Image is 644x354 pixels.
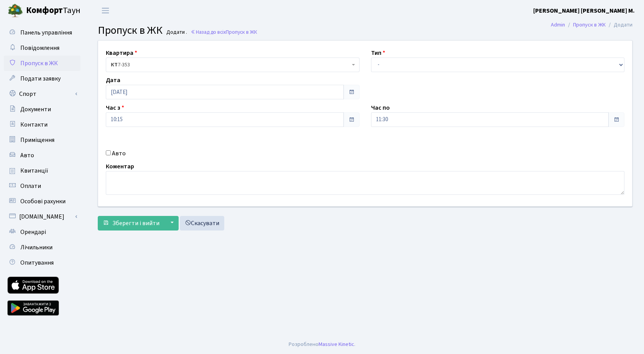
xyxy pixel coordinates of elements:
[180,216,224,231] a: Скасувати
[20,197,66,206] span: Особові рахунки
[4,117,80,132] a: Контакти
[106,76,120,85] label: Дата
[20,243,53,252] span: Лічильники
[165,29,187,36] small: Додати .
[606,21,632,29] li: Додати
[106,162,134,171] label: Коментар
[111,61,118,69] b: КТ
[26,4,80,17] span: Таун
[20,151,34,160] span: Авто
[106,103,124,112] label: Час з
[289,340,355,349] div: Розроблено .
[371,48,385,58] label: Тип
[573,21,606,29] a: Пропуск в ЖК
[4,71,80,86] a: Подати заявку
[4,255,80,270] a: Опитування
[319,340,354,348] a: Massive Kinetic
[4,102,80,117] a: Документи
[551,21,565,29] a: Admin
[533,7,635,15] b: [PERSON_NAME] [PERSON_NAME] М.
[112,149,126,158] label: Авто
[20,120,48,129] span: Контакти
[20,28,72,37] span: Панель управління
[4,40,80,56] a: Повідомлення
[20,259,54,267] span: Опитування
[226,28,257,36] span: Пропуск в ЖК
[4,224,80,240] a: Орендарі
[26,4,63,16] b: Комфорт
[4,132,80,148] a: Приміщення
[96,4,115,17] button: Переключити навігацію
[533,6,635,15] a: [PERSON_NAME] [PERSON_NAME] М.
[4,86,80,102] a: Спорт
[98,23,163,38] span: Пропуск в ЖК
[20,59,58,68] span: Пропуск в ЖК
[111,61,350,69] span: <b>КТ</b>&nbsp;&nbsp;&nbsp;&nbsp;7-353
[371,103,390,112] label: Час по
[539,17,644,33] nav: breadcrumb
[20,105,51,114] span: Документи
[20,166,48,175] span: Квитанції
[20,136,54,144] span: Приміщення
[4,25,80,40] a: Панель управління
[4,209,80,224] a: [DOMAIN_NAME]
[20,44,59,52] span: Повідомлення
[112,219,159,227] span: Зберегти і вийти
[20,74,61,83] span: Подати заявку
[4,56,80,71] a: Пропуск в ЖК
[20,228,46,236] span: Орендарі
[4,148,80,163] a: Авто
[4,240,80,255] a: Лічильники
[98,216,164,231] button: Зберегти і вийти
[4,194,80,209] a: Особові рахунки
[106,58,360,72] span: <b>КТ</b>&nbsp;&nbsp;&nbsp;&nbsp;7-353
[191,28,257,36] a: Назад до всіхПропуск в ЖК
[20,182,41,190] span: Оплати
[8,3,23,18] img: logo.png
[106,48,137,58] label: Квартира
[4,178,80,194] a: Оплати
[4,163,80,178] a: Квитанції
